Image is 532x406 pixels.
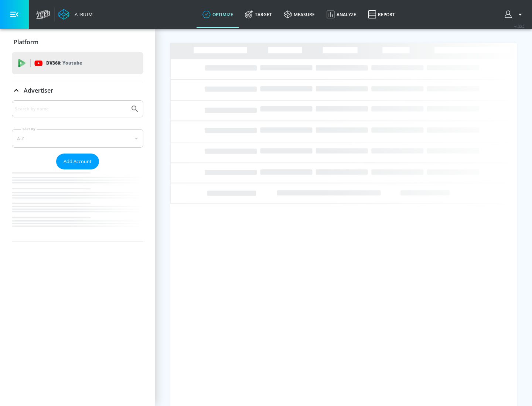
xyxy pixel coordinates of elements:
[12,129,143,148] div: A-Z
[239,1,278,28] a: Target
[64,157,92,166] span: Add Account
[24,86,53,94] p: Advertiser
[321,1,362,28] a: Analyze
[12,100,143,241] div: Advertiser
[278,1,321,28] a: measure
[58,9,93,20] a: Atrium
[514,24,525,28] span: v 4.22.2
[362,1,401,28] a: Report
[12,169,143,241] nav: list of Advertiser
[62,59,82,67] p: Youtube
[197,1,239,28] a: optimize
[21,127,37,131] label: Sort By
[14,38,38,46] p: Platform
[72,11,93,18] div: Atrium
[12,52,143,74] div: DV360: Youtube
[12,32,143,52] div: Platform
[46,59,82,67] p: DV360:
[56,154,99,169] button: Add Account
[15,104,127,114] input: Search by name
[12,80,143,101] div: Advertiser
